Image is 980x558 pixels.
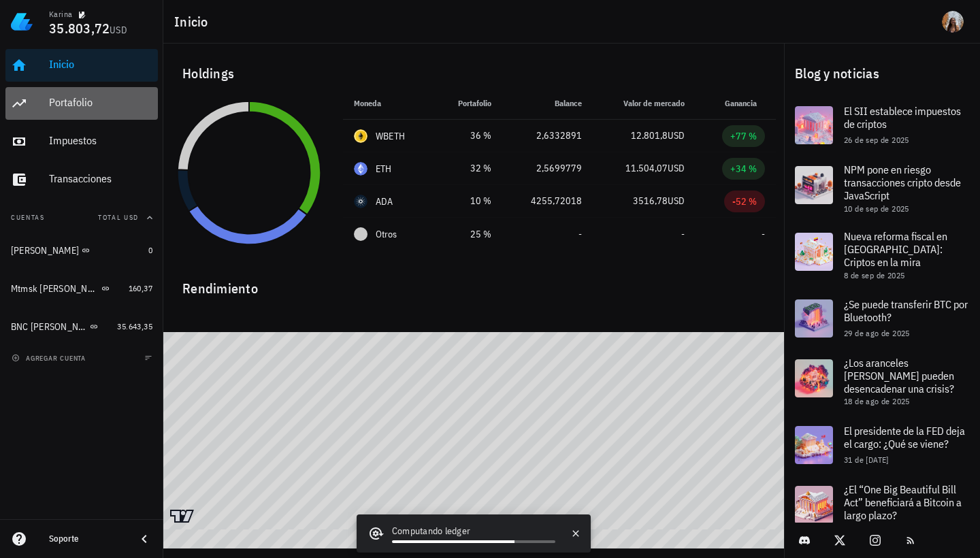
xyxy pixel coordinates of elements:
[784,155,980,222] a: NPM pone en riesgo transacciones cripto desde JavaScript 10 de sep de 2025
[117,321,152,331] span: 35.643,35
[844,203,909,214] span: 10 de sep de 2025
[11,283,99,295] div: Mtmsk [PERSON_NAME]
[784,475,980,542] a: ¿El “One Big Beautiful Bill Act” beneficiará a Bitcoin a largo plazo?
[8,351,92,365] button: agregar cuenta
[5,87,158,120] a: Portafolio
[625,162,668,174] span: 11.504,07
[784,415,980,475] a: El presidente de la FED deja el cargo: ¿Qué se viene? 31 de [DATE]
[784,222,980,289] a: Nueva reforma fiscal en [GEOGRAPHIC_DATA]: Criptos en la mira 8 de sep de 2025
[513,194,582,208] div: 4255,72018
[725,98,765,108] span: Ganancia
[174,11,214,33] h1: Inicio
[784,95,980,155] a: El SII establece impuestos de criptos 26 de sep de 2025
[668,195,685,207] span: USD
[444,194,491,208] div: 10 %
[844,297,968,324] span: ¿Se puede transferir BTC por Bluetooth?
[942,11,964,33] div: avatar
[732,195,757,208] div: -52 %
[49,19,110,37] span: 35.803,72
[376,162,392,176] div: ETH
[730,129,757,143] div: +77 %
[5,272,158,305] a: Mtmsk [PERSON_NAME] 160,37
[110,24,127,36] span: USD
[762,228,765,240] span: -
[844,396,910,406] span: 18 de ago de 2025
[844,356,954,395] span: ¿Los aranceles [PERSON_NAME] pueden desencadenar una crisis?
[5,163,158,196] a: Transacciones
[844,455,889,465] span: 31 de [DATE]
[844,163,961,202] span: NPM pone en riesgo transacciones cripto desde JavaScript
[49,134,152,147] div: Impuestos
[784,52,980,95] div: Blog y noticias
[392,524,555,540] div: Computando ledger
[14,354,86,363] span: agregar cuenta
[513,161,582,176] div: 2,5699779
[376,227,397,242] span: Otros
[376,195,393,208] div: ADA
[343,87,434,120] th: Moneda
[171,52,776,95] div: Holdings
[730,162,757,176] div: +34 %
[844,424,965,450] span: El presidente de la FED deja el cargo: ¿Qué se viene?
[11,321,87,333] div: BNC [PERSON_NAME]
[49,172,152,185] div: Transacciones
[354,129,367,143] div: WBETH-icon
[668,129,685,142] span: USD
[5,125,158,158] a: Impuestos
[5,234,158,267] a: [PERSON_NAME] 0
[170,510,194,523] a: Charting by TradingView
[49,534,125,544] div: Soporte
[5,49,158,82] a: Inicio
[49,9,72,20] div: Karina
[444,227,491,242] div: 25 %
[784,289,980,348] a: ¿Se puede transferir BTC por Bluetooth? 29 de ago de 2025
[578,228,582,240] span: -
[844,104,961,131] span: El SII establece impuestos de criptos
[444,161,491,176] div: 32 %
[844,328,910,338] span: 29 de ago de 2025
[11,245,79,257] div: [PERSON_NAME]
[171,267,776,299] div: Rendimiento
[434,87,502,120] th: Portafolio
[49,58,152,71] div: Inicio
[844,482,962,522] span: ¿El “One Big Beautiful Bill Act” beneficiará a Bitcoin a largo plazo?
[11,11,33,33] img: LedgiFi
[98,213,139,222] span: Total USD
[593,87,696,120] th: Valor de mercado
[148,245,152,255] span: 0
[129,283,152,293] span: 160,37
[784,348,980,415] a: ¿Los aranceles [PERSON_NAME] pueden desencadenar una crisis? 18 de ago de 2025
[444,129,491,143] div: 36 %
[49,96,152,109] div: Portafolio
[681,228,685,240] span: -
[5,310,158,343] a: BNC [PERSON_NAME] 35.643,35
[633,195,668,207] span: 3516,78
[354,195,367,208] div: ADA-icon
[668,162,685,174] span: USD
[844,229,947,269] span: Nueva reforma fiscal en [GEOGRAPHIC_DATA]: Criptos en la mira
[5,201,158,234] button: CuentasTotal USD
[513,129,582,143] div: 2,6332891
[502,87,593,120] th: Balance
[631,129,668,142] span: 12.801,8
[844,270,904,280] span: 8 de sep de 2025
[354,162,367,176] div: ETH-icon
[376,129,405,143] div: WBETH
[844,135,909,145] span: 26 de sep de 2025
